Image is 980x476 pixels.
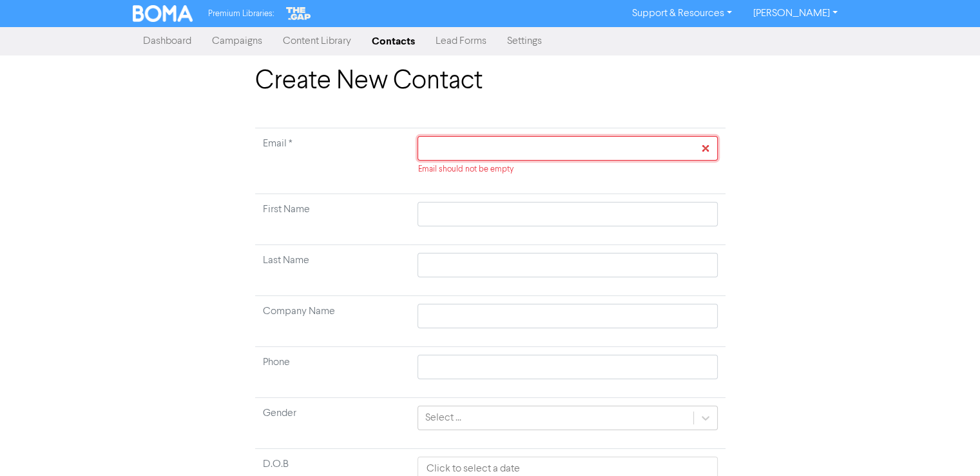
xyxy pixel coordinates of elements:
[361,28,425,54] a: Contacts
[284,5,312,22] img: The Gap
[273,28,361,54] a: Content Library
[133,28,202,54] a: Dashboard
[255,66,725,97] h1: Create New Contact
[418,163,717,175] div: Email should not be empty
[742,3,847,24] a: [PERSON_NAME]
[255,398,410,449] td: Gender
[255,245,410,296] td: Last Name
[255,296,410,347] td: Company Name
[133,5,193,22] img: BOMA Logo
[425,410,461,426] div: Select ...
[622,3,742,24] a: Support & Resources
[425,28,497,54] a: Lead Forms
[208,10,274,18] span: Premium Libraries:
[819,337,980,476] iframe: Chat Widget
[255,194,410,245] td: First Name
[255,128,410,194] td: Required
[202,28,273,54] a: Campaigns
[497,28,552,54] a: Settings
[255,347,410,398] td: Phone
